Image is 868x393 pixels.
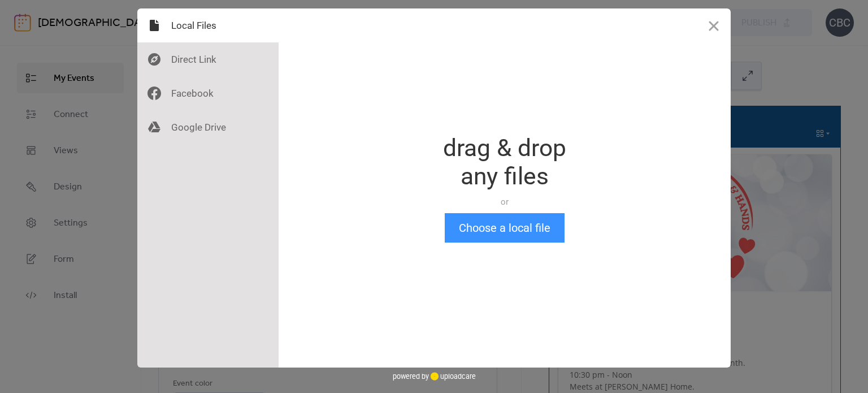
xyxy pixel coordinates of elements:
div: drag & drop any files [443,134,566,191]
div: Facebook [137,76,279,110]
div: powered by [393,368,476,385]
a: uploadcare [429,372,476,381]
button: Close [697,8,731,42]
button: Choose a local file [445,213,565,243]
div: Google Drive [137,110,279,144]
div: or [443,196,566,208]
div: Direct Link [137,42,279,76]
div: Local Files [137,8,279,42]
